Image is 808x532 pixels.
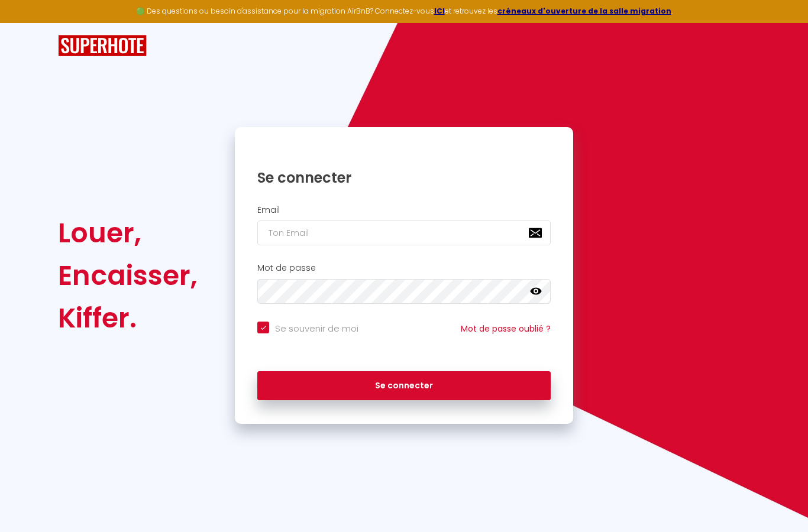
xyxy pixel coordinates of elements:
[58,254,198,297] div: Encaisser,
[257,205,551,215] h2: Email
[58,212,198,254] div: Louer,
[257,371,551,401] button: Se connecter
[58,297,198,339] div: Kiffer.
[58,35,147,57] img: SuperHote logo
[434,6,445,16] a: ICI
[497,6,671,16] a: créneaux d'ouverture de la salle migration
[461,323,551,335] a: Mot de passe oublié ?
[257,168,551,187] h1: Se connecter
[257,220,551,245] input: Ton Email
[257,263,551,273] h2: Mot de passe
